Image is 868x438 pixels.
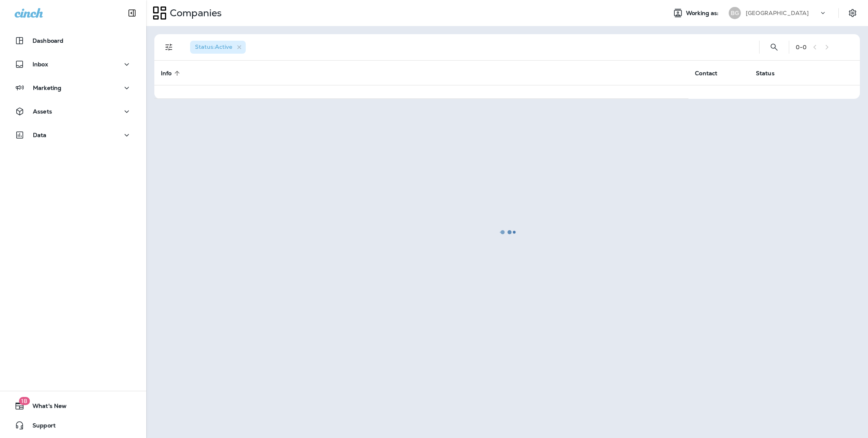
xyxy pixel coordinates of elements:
span: Working as: [686,10,721,17]
button: 18What's New [8,398,138,414]
p: Companies [167,7,222,19]
p: Marketing [33,85,61,91]
button: Marketing [8,80,138,96]
div: BG [729,7,741,19]
button: Data [8,127,138,143]
p: Assets [33,108,52,115]
button: Collapse Sidebar [121,5,143,21]
span: 18 [19,397,30,405]
button: Dashboard [8,33,138,49]
span: Support [24,422,56,432]
button: Assets [8,103,138,120]
button: Settings [845,6,860,20]
p: [GEOGRAPHIC_DATA] [746,10,809,16]
span: What's New [24,403,67,412]
button: Support [8,417,138,434]
p: Data [33,132,47,138]
p: Dashboard [32,37,63,44]
p: Inbox [32,61,48,68]
button: Inbox [8,56,138,72]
